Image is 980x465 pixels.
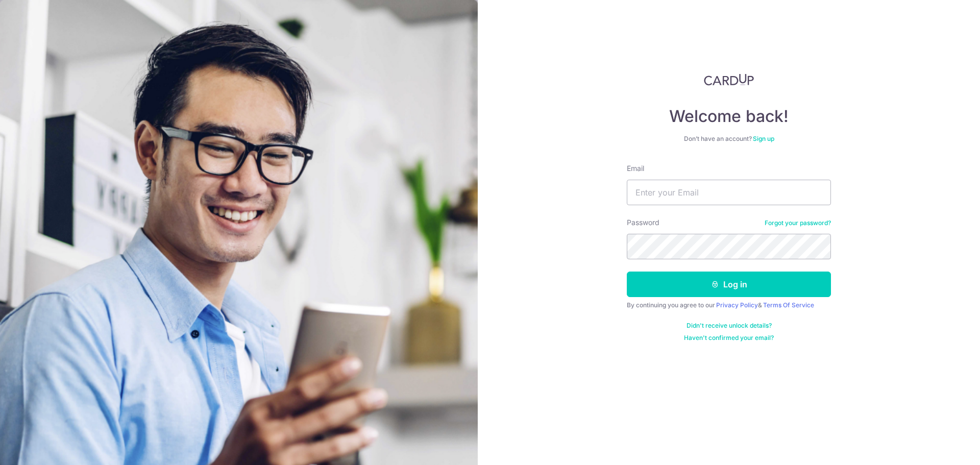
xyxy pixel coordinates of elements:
a: Terms Of Service [763,301,814,309]
a: Sign up [753,135,774,142]
img: CardUp Logo [704,74,754,86]
label: Email [627,163,644,174]
a: Haven't confirmed your email? [684,334,774,342]
input: Enter your Email [627,180,831,205]
a: Didn't receive unlock details? [687,322,772,330]
button: Log in [627,272,831,297]
a: Privacy Policy [716,301,758,309]
div: Don’t have an account? [627,135,831,143]
label: Password [627,217,659,228]
div: By continuing you agree to our & [627,301,831,309]
a: Forgot your password? [765,219,831,227]
h4: Welcome back! [627,106,831,127]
